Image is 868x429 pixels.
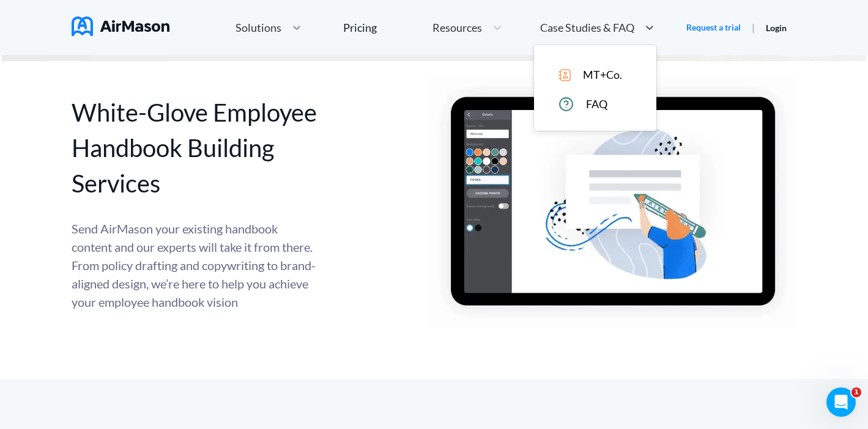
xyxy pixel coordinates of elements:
img: icon [558,69,571,81]
span: MT+Co. [583,68,622,81]
a: Pricing [343,16,377,38]
a: Login [766,23,787,33]
div: White-Glove Employee Handbook Building Services [72,95,319,201]
span: FAQ [586,98,607,111]
img: AirMason Logo [72,16,169,36]
img: handbook editor [429,76,796,328]
div: Pricing [343,22,377,33]
span: Resources [432,22,482,33]
span: 1 [851,387,861,397]
iframe: Intercom live chat [826,387,856,417]
span: Solutions [236,22,281,33]
span: Case Studies & FAQ [540,22,634,33]
a: Request a trial [686,21,741,34]
span: | [752,21,755,33]
div: Send AirMason your existing handbook content and our experts will take it from there. From policy... [72,219,319,311]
